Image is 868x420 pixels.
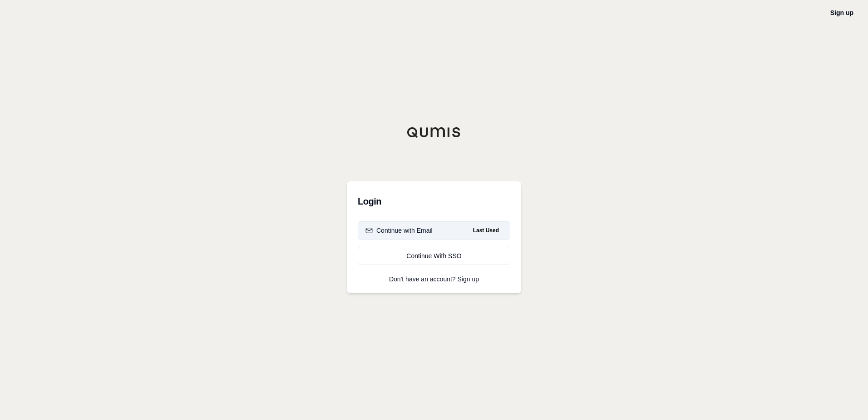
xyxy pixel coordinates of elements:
[358,276,510,282] p: Don't have an account?
[365,251,503,260] div: Continue With SSO
[407,127,461,138] img: Qumis
[358,221,510,240] button: Continue with EmailLast Used
[358,247,510,265] a: Continue With SSO
[469,225,503,236] span: Last Used
[365,226,433,235] div: Continue with Email
[358,192,510,210] h3: Login
[458,275,479,283] a: Sign up
[830,9,853,16] a: Sign up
